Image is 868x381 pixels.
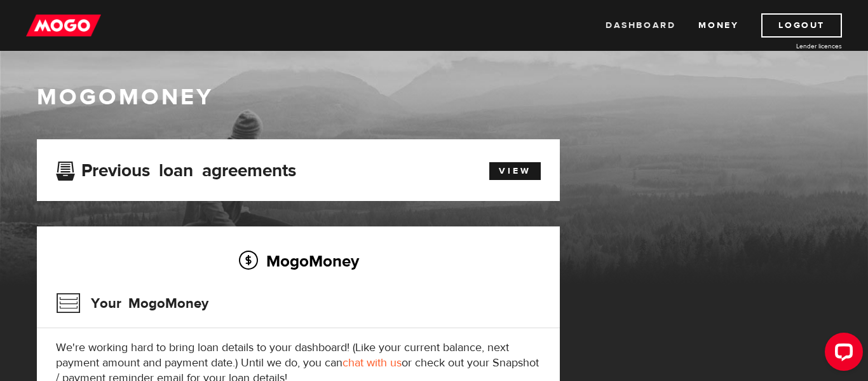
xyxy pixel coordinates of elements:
h3: Your MogoMoney [56,287,208,320]
a: Money [698,13,738,38]
h1: MogoMoney [37,84,831,111]
a: chat with us [342,356,402,370]
a: Dashboard [606,13,675,38]
a: Lender licences [747,41,842,51]
iframe: LiveChat chat widget [815,328,868,381]
img: mogo_logo-11ee424be714fa7cbb0f0f49df9e16ec.png [26,13,101,38]
a: Logout [761,13,842,38]
h3: Previous loan agreements [56,160,296,177]
a: View [489,162,541,180]
h2: MogoMoney [56,247,541,274]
